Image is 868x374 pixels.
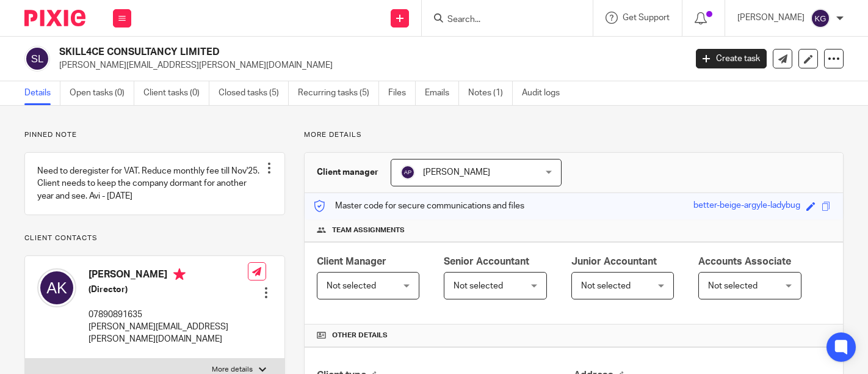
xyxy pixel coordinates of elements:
img: Pixie [24,10,85,26]
h4: [PERSON_NAME] [89,268,248,284]
p: [PERSON_NAME][EMAIL_ADDRESS][PERSON_NAME][DOMAIN_NAME] [89,321,248,346]
a: Details [24,81,60,105]
p: 07890891635 [89,309,248,321]
span: Not selected [327,282,376,290]
span: Not selected [454,282,503,290]
p: Pinned note [24,130,285,140]
input: Search [446,15,556,26]
span: Not selected [708,282,758,290]
span: Other details [332,331,388,340]
span: Senior Accountant [444,257,529,266]
a: Recurring tasks (5) [298,81,379,105]
a: Notes (1) [468,81,513,105]
p: More details [304,130,844,140]
p: Master code for secure communications and files [314,200,524,212]
a: Closed tasks (5) [219,81,289,105]
h2: SKILL4CE CONSULTANCY LIMITED [59,46,554,59]
a: Open tasks (0) [70,81,134,105]
span: [PERSON_NAME] [423,168,490,177]
a: Client tasks (0) [143,81,209,105]
a: Create task [696,49,767,68]
img: svg%3E [37,268,76,307]
img: svg%3E [24,46,50,71]
p: Client contacts [24,233,285,243]
span: Get Support [623,13,670,22]
div: better-beige-argyle-ladybug [693,199,800,213]
span: Client Manager [317,257,386,266]
a: Files [388,81,416,105]
span: Accounts Associate [698,257,791,266]
span: Team assignments [332,226,405,235]
p: [PERSON_NAME] [737,12,805,24]
span: Junior Accountant [571,257,657,266]
img: svg%3E [400,165,415,180]
p: [PERSON_NAME][EMAIL_ADDRESS][PERSON_NAME][DOMAIN_NAME] [59,59,678,71]
a: Audit logs [522,81,569,105]
i: Primary [173,268,186,280]
h5: (Director) [89,284,248,296]
a: Emails [425,81,459,105]
span: Not selected [581,282,631,290]
img: svg%3E [811,9,830,28]
h3: Client manager [317,166,378,178]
